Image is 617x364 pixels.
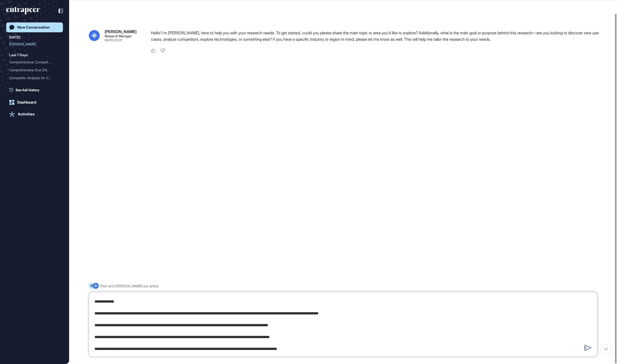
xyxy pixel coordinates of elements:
[9,87,63,92] a: See full history
[9,58,60,66] div: Comprehensive Competitor Intelligence Report for Biomix: Market Insights, Competitor Analysis, an...
[16,87,39,92] span: See full history
[151,30,601,42] p: Hello! I'm [PERSON_NAME], here to help you with your research needs. To get started, could you pl...
[9,40,60,48] div: Reese
[6,97,63,107] a: Dashboard
[18,112,35,116] div: Activities
[9,40,56,48] div: [PERSON_NAME]
[6,22,63,32] a: New Conversation
[9,52,28,58] div: Last 7 Days
[105,39,122,42] div: [DATE] 20:37
[9,58,56,66] div: Comprehensive Competitor ...
[9,66,60,74] div: Comprehensive Due Diligence and Competitor Intelligence Report for Deepin in AI and Data Market
[9,66,56,74] div: Comprehensive Due Diligen...
[9,34,20,40] div: [DATE]
[17,25,50,30] div: New Conversation
[9,74,60,82] div: Competitor Analysis for CyberWhiz and Its Global and UK-focused Competitors
[6,109,63,119] a: Activities
[6,7,40,15] div: entrapeer-logo
[100,283,158,289] div: Peer and [PERSON_NAME] are active
[17,100,36,105] div: Dashboard
[105,35,132,38] div: Research Manager
[9,74,56,82] div: Competitor Analysis for C...
[105,30,136,34] div: [PERSON_NAME]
